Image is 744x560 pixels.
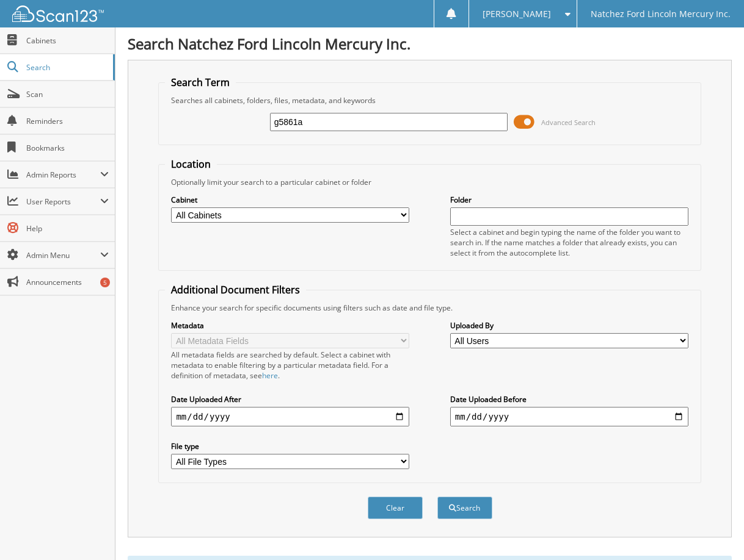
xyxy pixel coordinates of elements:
span: Bookmarks [26,143,109,153]
legend: Search Term [165,76,236,89]
input: start [171,407,409,426]
h1: Search Natchez Ford Lincoln Mercury Inc. [128,34,732,54]
span: Admin Reports [26,170,100,180]
label: Uploaded By [450,320,688,331]
span: [PERSON_NAME] [483,10,551,18]
legend: Location [165,157,217,171]
span: Search [26,62,107,73]
div: 5 [100,278,110,287]
span: Scan [26,89,109,99]
label: Cabinet [171,195,409,205]
div: All metadata fields are searched by default. Select a cabinet with metadata to enable filtering b... [171,350,409,381]
img: scan123-logo-white.svg [12,5,104,22]
label: Folder [450,195,688,205]
label: Metadata [171,320,409,331]
span: Help [26,223,109,234]
span: Admin Menu [26,250,100,260]
button: Clear [368,497,423,519]
label: Date Uploaded After [171,394,409,404]
span: Advanced Search [541,118,596,127]
input: end [450,407,688,426]
span: Reminders [26,116,109,126]
div: Select a cabinet and begin typing the name of the folder you want to search in. If the name match... [450,227,688,258]
span: Announcements [26,277,109,287]
button: Search [437,497,492,519]
span: Natchez Ford Lincoln Mercury Inc. [591,10,731,18]
label: File type [171,441,409,451]
div: Searches all cabinets, folders, files, metadata, and keywords [165,95,694,106]
div: Enhance your search for specific documents using filters such as date and file type. [165,303,694,313]
span: User Reports [26,196,100,207]
div: Optionally limit your search to a particular cabinet or folder [165,177,694,187]
a: here [262,370,278,381]
legend: Additional Document Filters [165,283,306,296]
span: Cabinets [26,35,109,46]
label: Date Uploaded Before [450,394,688,404]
